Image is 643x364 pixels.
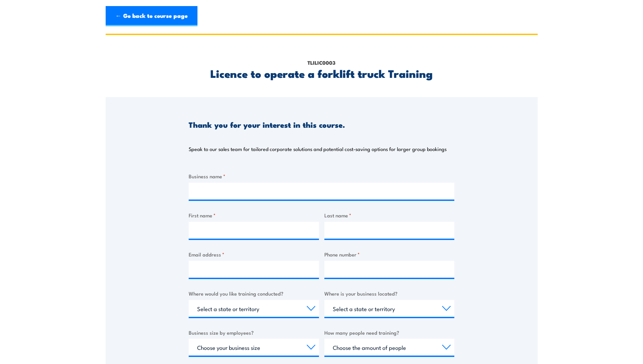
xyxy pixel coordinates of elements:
label: Business name [189,172,454,180]
label: Phone number [324,250,455,258]
p: Speak to our sales team for tailored corporate solutions and potential cost-saving options for la... [189,146,447,152]
a: ← Go back to course page [106,6,197,26]
label: First name [189,211,319,219]
label: How many people need training? [324,329,455,336]
p: TLILIC0003 [189,59,454,66]
label: Where would you like training conducted? [189,290,319,297]
h3: Thank you for your interest in this course. [189,121,345,128]
h2: Licence to operate a forklift truck Training [189,68,454,78]
label: Email address [189,250,319,258]
label: Last name [324,211,455,219]
label: Business size by employees? [189,329,319,336]
label: Where is your business located? [324,290,455,297]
